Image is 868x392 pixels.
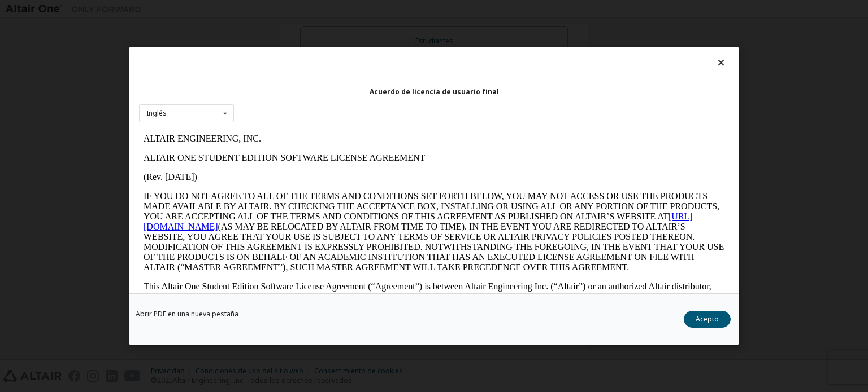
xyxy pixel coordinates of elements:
[5,62,585,143] p: IF YOU DO NOT AGREE TO ALL OF THE TERMS AND CONDITIONS SET FORTH BELOW, YOU MAY NOT ACCESS OR USE...
[136,311,238,318] a: Abrir PDF en una nueva pestaña
[5,152,585,193] p: This Altair One Student Edition Software License Agreement (“Agreement”) is between Altair Engine...
[370,87,499,96] font: Acuerdo de licencia de usuario final
[5,5,585,15] p: ALTAIR ENGINEERING, INC.
[5,82,554,102] a: [URL][DOMAIN_NAME]
[5,43,585,53] p: (Rev. [DATE])
[136,309,238,319] font: Abrir PDF en una nueva pestaña
[684,311,731,328] button: Acepto
[696,314,719,324] font: Acepto
[5,24,585,34] p: ALTAIR ONE STUDENT EDITION SOFTWARE LICENSE AGREEMENT
[146,108,167,118] font: Inglés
